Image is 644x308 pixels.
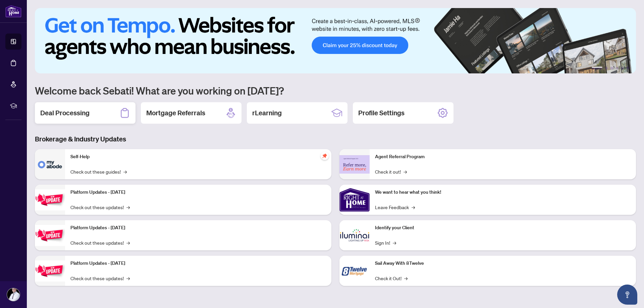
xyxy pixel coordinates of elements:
[412,203,415,211] span: →
[321,152,329,160] span: pushpin
[126,239,130,246] span: →
[375,224,631,232] p: Identify your Client
[70,168,127,175] a: Check out these guides!→
[35,84,636,97] h1: Welcome back Sebati! What are you working on [DATE]?
[404,168,407,175] span: →
[375,203,415,211] a: Leave Feedback→
[70,239,130,246] a: Check out these updates!→
[126,203,130,211] span: →
[70,189,326,196] p: Platform Updates - [DATE]
[393,239,396,246] span: →
[5,5,21,17] img: logo
[70,224,326,232] p: Platform Updates - [DATE]
[617,285,637,305] button: Open asap
[375,274,408,282] a: Check it Out!→
[375,260,631,267] p: Sail Away With 8Twelve
[616,67,619,69] button: 4
[40,108,90,118] h2: Deal Processing
[339,220,370,250] img: Identify your Client
[146,108,205,118] h2: Mortgage Referrals
[70,203,130,211] a: Check out these updates!→
[35,225,65,246] img: Platform Updates - July 8, 2025
[35,8,636,73] img: Slide 0
[375,153,631,161] p: Agent Referral Program
[404,274,408,282] span: →
[621,67,624,69] button: 5
[35,149,65,179] img: Self-Help
[339,185,370,215] img: We want to hear what you think!
[375,239,396,246] a: Sign In!→
[70,260,326,267] p: Platform Updates - [DATE]
[375,168,407,175] a: Check it out!→
[592,67,602,69] button: 1
[7,288,20,301] img: Profile Icon
[35,260,65,282] img: Platform Updates - June 23, 2025
[358,108,405,118] h2: Profile Settings
[123,168,127,175] span: →
[610,67,613,69] button: 3
[126,274,130,282] span: →
[375,189,631,196] p: We want to hear what you think!
[339,256,370,286] img: Sail Away With 8Twelve
[70,274,130,282] a: Check out these updates!→
[252,108,282,118] h2: rLearning
[35,134,636,144] h3: Brokerage & Industry Updates
[35,189,65,210] img: Platform Updates - July 21, 2025
[339,155,370,174] img: Agent Referral Program
[627,67,629,69] button: 6
[70,153,326,161] p: Self-Help
[605,67,608,69] button: 2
